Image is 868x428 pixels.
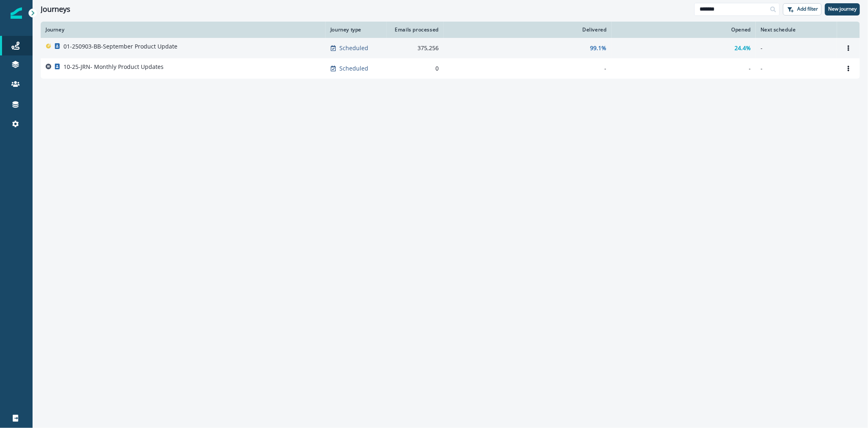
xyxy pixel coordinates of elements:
button: Add filter [783,3,822,15]
div: 375,256 [391,44,439,52]
h1: Journeys [41,5,70,14]
p: - [761,44,832,52]
p: - [761,64,832,73]
a: 10-25-JRN- Monthly Product UpdatesScheduled0---Options [41,58,860,79]
p: 24.4% [735,44,751,52]
button: Options [842,62,855,75]
p: New journey [828,6,857,12]
img: Inflection [11,7,22,19]
div: - [448,64,607,73]
p: Add filter [797,6,818,12]
div: - [617,64,751,73]
div: Delivered [448,26,607,33]
div: Journey [46,26,321,33]
button: Options [842,42,855,54]
p: 99.1% [590,44,607,52]
div: 0 [391,64,439,73]
p: 10-25-JRN- Monthly Product Updates [63,63,164,71]
p: Scheduled [339,44,368,52]
div: Emails processed [391,26,439,33]
p: Scheduled [339,64,368,73]
div: Opened [617,26,751,33]
p: 01-250903-BB-September Product Update [63,42,177,51]
div: Next schedule [761,26,832,33]
a: 01-250903-BB-September Product UpdateScheduled375,25699.1%24.4%-Options [41,38,860,58]
div: Journey type [330,26,382,33]
button: New journey [825,3,860,15]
